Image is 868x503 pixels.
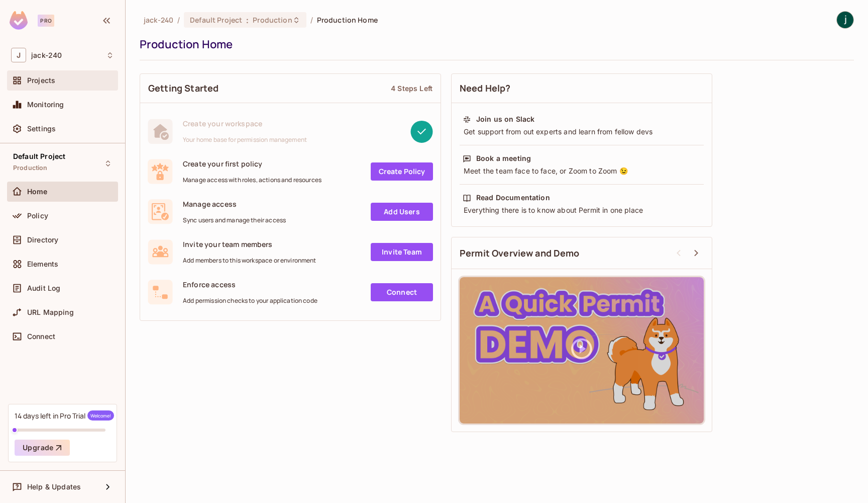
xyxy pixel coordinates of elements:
span: Workspace: jack-240 [31,51,62,59]
div: Everything there is to know about Permit in one place [463,205,701,215]
span: Manage access [183,199,286,209]
a: Create Policy [371,162,433,181]
div: Read Documentation [476,193,550,203]
span: Invite your team members [183,239,316,249]
li: / [310,15,313,25]
a: Invite Team [371,243,433,261]
div: Pro [38,15,54,27]
span: Monitoring [27,101,64,109]
span: Manage access with roles, actions and resources [183,176,321,184]
img: SReyMgAAAABJRU5ErkJggg== [10,11,28,30]
div: 14 days left in Pro Trial [15,410,114,421]
span: Projects [27,76,55,85]
span: the active workspace [144,15,173,25]
span: Production [13,164,48,172]
span: Default Project [13,152,65,160]
span: Getting Started [148,82,219,95]
span: Production [253,15,292,25]
span: J [11,48,26,62]
span: Welcome! [87,410,114,421]
img: jack lefkowitz [837,12,853,28]
div: Production Home [140,37,849,52]
span: Elements [27,260,58,268]
span: Policy [27,212,48,220]
span: Permit Overview and Demo [460,247,580,260]
span: Create your first policy [183,159,321,169]
span: Sync users and manage their access [183,216,286,224]
li: / [177,15,180,25]
div: Get support from out experts and learn from fellow devs [463,127,701,137]
span: Your home base for permission management [183,136,307,144]
span: Default Project [190,15,242,25]
div: Join us on Slack [476,114,534,124]
button: Upgrade [15,440,70,456]
span: Add permission checks to your application code [183,297,317,305]
span: Create your workspace [183,119,307,128]
span: Add members to this workspace or environment [183,257,316,265]
a: Connect [371,283,433,301]
div: Meet the team face to face, or Zoom to Zoom 😉 [463,166,701,176]
span: Settings [27,125,56,133]
span: Home [27,188,48,196]
span: Need Help? [460,82,511,95]
span: Audit Log [27,284,60,292]
span: Help & Updates [27,483,81,491]
div: Book a meeting [476,153,531,163]
span: Enforce access [183,280,317,289]
span: URL Mapping [27,308,74,316]
a: Add Users [371,203,433,221]
span: : [246,16,249,24]
span: Production Home [317,15,378,25]
span: Directory [27,236,58,244]
span: Connect [27,332,55,341]
div: 4 Steps Left [391,83,432,93]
